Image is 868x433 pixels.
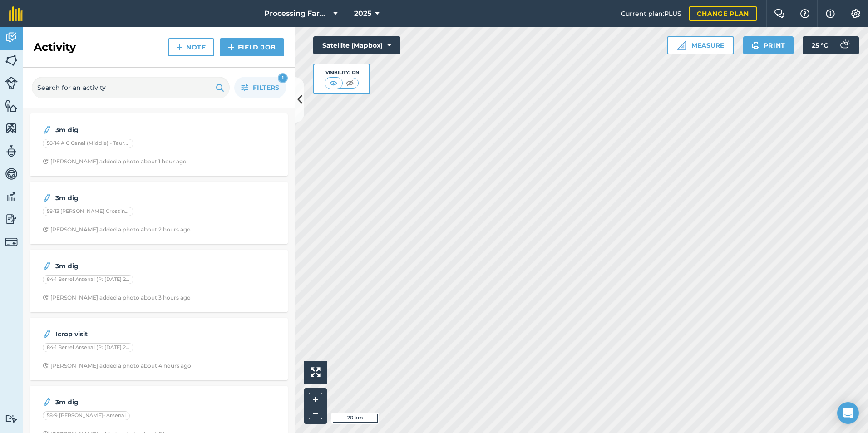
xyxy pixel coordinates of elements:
img: Clock with arrow pointing clockwise [43,226,49,232]
a: 3m dig58-13 [PERSON_NAME] Crossing- TaurusClock with arrow pointing clockwise[PERSON_NAME] added ... [35,187,282,239]
div: [PERSON_NAME] added a photo about 4 hours ago [43,362,191,369]
div: 58-13 [PERSON_NAME] Crossing- Taurus [43,207,133,216]
strong: 3m dig [55,261,199,271]
img: svg+xml;base64,PHN2ZyB4bWxucz0iaHR0cDovL3d3dy53My5vcmcvMjAwMC9zdmciIHdpZHRoPSI1NiIgaGVpZ2h0PSI2MC... [5,122,18,135]
button: – [309,406,322,419]
input: Search for an activity [32,77,230,98]
img: svg+xml;base64,PD94bWwgdmVyc2lvbj0iMS4wIiBlbmNvZGluZz0idXRmLTgiPz4KPCEtLSBHZW5lcmF0b3I6IEFkb2JlIE... [5,31,18,44]
img: svg+xml;base64,PHN2ZyB4bWxucz0iaHR0cDovL3d3dy53My5vcmcvMjAwMC9zdmciIHdpZHRoPSI1NiIgaGVpZ2h0PSI2MC... [5,54,18,67]
img: A question mark icon [799,9,810,18]
button: Satellite (Mapbox) [313,36,400,54]
img: svg+xml;base64,PHN2ZyB4bWxucz0iaHR0cDovL3d3dy53My5vcmcvMjAwMC9zdmciIHdpZHRoPSI1NiIgaGVpZ2h0PSI2MC... [5,99,18,113]
div: 58-14 A C Canal (Middle) - Taurus [43,139,133,148]
button: Filters [234,77,286,98]
a: Icrop visit84-1 Berrel Arsenal (P: [DATE] 20ha) I CROPClock with arrow pointing clockwise[PERSON_... [35,323,282,375]
img: Clock with arrow pointing clockwise [43,363,49,369]
img: svg+xml;base64,PD94bWwgdmVyc2lvbj0iMS4wIiBlbmNvZGluZz0idXRmLTgiPz4KPCEtLSBHZW5lcmF0b3I6IEFkb2JlIE... [5,77,18,89]
span: 2025 [354,8,371,19]
button: + [309,393,322,406]
img: svg+xml;base64,PD94bWwgdmVyc2lvbj0iMS4wIiBlbmNvZGluZz0idXRmLTgiPz4KPCEtLSBHZW5lcmF0b3I6IEFkb2JlIE... [5,167,18,181]
a: Note [168,38,214,56]
span: 25 ° C [812,36,828,54]
h2: Activity [34,40,76,54]
img: svg+xml;base64,PHN2ZyB4bWxucz0iaHR0cDovL3d3dy53My5vcmcvMjAwMC9zdmciIHdpZHRoPSIxNyIgaGVpZ2h0PSIxNy... [826,8,835,19]
img: svg+xml;base64,PHN2ZyB4bWxucz0iaHR0cDovL3d3dy53My5vcmcvMjAwMC9zdmciIHdpZHRoPSIxOSIgaGVpZ2h0PSIyNC... [751,40,760,51]
img: Clock with arrow pointing clockwise [43,295,49,300]
img: A cog icon [850,9,861,18]
div: [PERSON_NAME] added a photo about 2 hours ago [43,226,191,233]
img: Ruler icon [677,41,686,50]
img: svg+xml;base64,PD94bWwgdmVyc2lvbj0iMS4wIiBlbmNvZGluZz0idXRmLTgiPz4KPCEtLSBHZW5lcmF0b3I6IEFkb2JlIE... [43,329,52,340]
img: svg+xml;base64,PD94bWwgdmVyc2lvbj0iMS4wIiBlbmNvZGluZz0idXRmLTgiPz4KPCEtLSBHZW5lcmF0b3I6IEFkb2JlIE... [43,261,52,271]
img: svg+xml;base64,PD94bWwgdmVyc2lvbj0iMS4wIiBlbmNvZGluZz0idXRmLTgiPz4KPCEtLSBHZW5lcmF0b3I6IEFkb2JlIE... [43,124,52,135]
span: Current plan : PLUS [621,9,681,19]
a: Field Job [220,38,284,56]
a: 3m dig58-14 A C Canal (Middle) - TaurusClock with arrow pointing clockwise[PERSON_NAME] added a p... [35,119,282,171]
div: Visibility: On [325,69,359,76]
button: Measure [667,36,734,54]
img: svg+xml;base64,PHN2ZyB4bWxucz0iaHR0cDovL3d3dy53My5vcmcvMjAwMC9zdmciIHdpZHRoPSIxNCIgaGVpZ2h0PSIyNC... [228,42,234,53]
img: svg+xml;base64,PD94bWwgdmVyc2lvbj0iMS4wIiBlbmNvZGluZz0idXRmLTgiPz4KPCEtLSBHZW5lcmF0b3I6IEFkb2JlIE... [5,414,18,423]
strong: 3m dig [55,193,199,203]
img: svg+xml;base64,PHN2ZyB4bWxucz0iaHR0cDovL3d3dy53My5vcmcvMjAwMC9zdmciIHdpZHRoPSI1MCIgaGVpZ2h0PSI0MC... [328,79,339,88]
img: svg+xml;base64,PD94bWwgdmVyc2lvbj0iMS4wIiBlbmNvZGluZz0idXRmLTgiPz4KPCEtLSBHZW5lcmF0b3I6IEFkb2JlIE... [43,397,52,408]
img: svg+xml;base64,PD94bWwgdmVyc2lvbj0iMS4wIiBlbmNvZGluZz0idXRmLTgiPz4KPCEtLSBHZW5lcmF0b3I6IEFkb2JlIE... [43,192,52,203]
strong: 3m dig [55,397,199,407]
div: 58-9 [PERSON_NAME]- Arsenal [43,411,130,420]
span: Processing Farms [264,8,330,19]
img: fieldmargin Logo [9,6,23,21]
strong: Icrop visit [55,329,199,339]
div: [PERSON_NAME] added a photo about 3 hours ago [43,294,191,301]
a: Change plan [689,6,757,21]
img: Four arrows, one pointing top left, one top right, one bottom right and the last bottom left [311,367,321,377]
img: svg+xml;base64,PHN2ZyB4bWxucz0iaHR0cDovL3d3dy53My5vcmcvMjAwMC9zdmciIHdpZHRoPSIxOSIgaGVpZ2h0PSIyNC... [216,82,224,93]
a: 3m dig84-1 Berrel Arsenal (P: [DATE] 20ha) I CROPClock with arrow pointing clockwise[PERSON_NAME]... [35,255,282,307]
img: svg+xml;base64,PHN2ZyB4bWxucz0iaHR0cDovL3d3dy53My5vcmcvMjAwMC9zdmciIHdpZHRoPSI1MCIgaGVpZ2h0PSI0MC... [344,79,355,88]
strong: 3m dig [55,125,199,135]
img: svg+xml;base64,PHN2ZyB4bWxucz0iaHR0cDovL3d3dy53My5vcmcvMjAwMC9zdmciIHdpZHRoPSIxNCIgaGVpZ2h0PSIyNC... [176,42,182,53]
div: Open Intercom Messenger [837,402,859,424]
img: svg+xml;base64,PD94bWwgdmVyc2lvbj0iMS4wIiBlbmNvZGluZz0idXRmLTgiPz4KPCEtLSBHZW5lcmF0b3I6IEFkb2JlIE... [835,36,853,54]
div: 84-1 Berrel Arsenal (P: [DATE] 20ha) I CROP [43,343,133,352]
button: 25 °C [803,36,859,54]
img: svg+xml;base64,PD94bWwgdmVyc2lvbj0iMS4wIiBlbmNvZGluZz0idXRmLTgiPz4KPCEtLSBHZW5lcmF0b3I6IEFkb2JlIE... [5,190,18,203]
img: Clock with arrow pointing clockwise [43,158,49,164]
div: 1 [278,73,288,83]
button: Print [743,36,794,54]
div: [PERSON_NAME] added a photo about 1 hour ago [43,158,187,165]
img: Two speech bubbles overlapping with the left bubble in the forefront [774,9,785,18]
div: 84-1 Berrel Arsenal (P: [DATE] 20ha) I CROP [43,275,133,284]
img: svg+xml;base64,PD94bWwgdmVyc2lvbj0iMS4wIiBlbmNvZGluZz0idXRmLTgiPz4KPCEtLSBHZW5lcmF0b3I6IEFkb2JlIE... [5,144,18,158]
span: Filters [253,83,279,93]
img: svg+xml;base64,PD94bWwgdmVyc2lvbj0iMS4wIiBlbmNvZGluZz0idXRmLTgiPz4KPCEtLSBHZW5lcmF0b3I6IEFkb2JlIE... [5,236,18,248]
img: svg+xml;base64,PD94bWwgdmVyc2lvbj0iMS4wIiBlbmNvZGluZz0idXRmLTgiPz4KPCEtLSBHZW5lcmF0b3I6IEFkb2JlIE... [5,212,18,226]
